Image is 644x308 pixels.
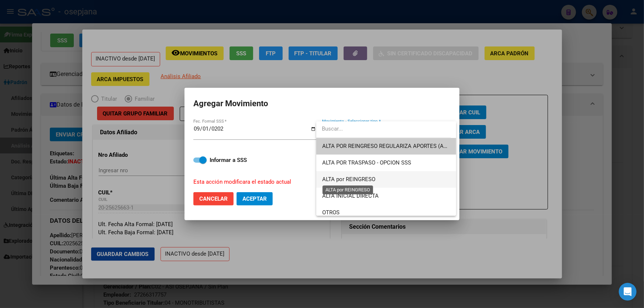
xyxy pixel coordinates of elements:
[619,283,637,301] div: Open Intercom Messenger
[316,121,451,137] input: dropdown search
[322,159,411,166] span: ALTA POR TRASPASO - OPCION SSS
[322,193,379,199] span: ALTA INICIAL DIRECTA
[322,209,340,216] span: OTROS
[322,143,453,149] span: ALTA POR REINGRESO REGULARIZA APORTES (AFIP)
[322,176,375,183] span: ALTA por REINGRESO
